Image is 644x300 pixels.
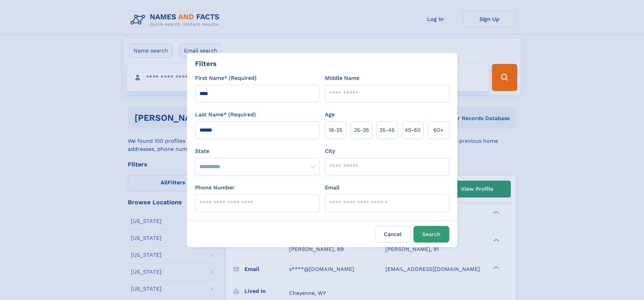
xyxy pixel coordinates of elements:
[329,126,342,134] span: 18‑25
[195,184,235,192] label: Phone Number
[379,126,395,134] span: 35‑45
[195,59,217,69] div: Filters
[433,126,444,134] span: 60+
[195,147,319,155] label: State
[195,111,256,119] label: Last Name* (Required)
[325,184,339,192] label: Email
[354,126,369,134] span: 25‑35
[195,74,257,82] label: First Name* (Required)
[413,226,449,243] button: Search
[325,147,335,155] label: City
[375,226,411,243] label: Cancel
[325,111,335,119] label: Age
[405,126,421,134] span: 45‑60
[325,74,359,82] label: Middle Name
